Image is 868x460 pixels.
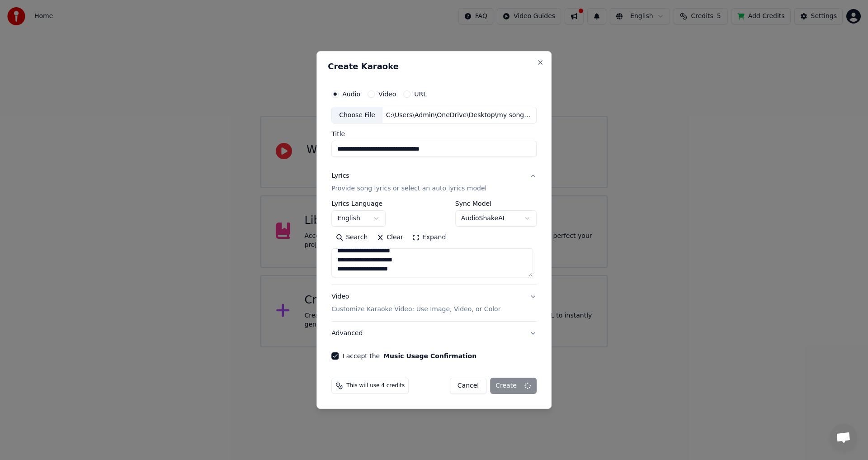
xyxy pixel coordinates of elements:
div: Choose File [332,107,382,123]
button: Advanced [331,322,537,345]
label: URL [414,91,427,97]
label: Audio [342,91,360,97]
div: LyricsProvide song lyrics or select an auto lyrics model [331,201,537,285]
p: Provide song lyrics or select an auto lyrics model [331,185,486,194]
label: Lyrics Language [331,201,386,207]
label: Video [378,91,396,97]
label: Sync Model [455,201,537,207]
button: Search [331,231,372,245]
button: Clear [372,231,408,245]
h2: Create Karaoke [328,62,540,71]
button: LyricsProvide song lyrics or select an auto lyrics model [331,165,537,201]
div: Lyrics [331,172,349,181]
label: Title [331,131,537,138]
p: Customize Karaoke Video: Use Image, Video, or Color [331,305,500,314]
div: Video [331,293,500,314]
button: Cancel [450,378,486,394]
button: I accept the [383,353,476,359]
span: This will use 4 credits [346,382,405,389]
label: I accept the [342,353,476,359]
div: C:\Users\Admin\OneDrive\Desktop\my songs\Rainbow In The Shadows Baby Loss (2).mp3 [382,111,536,120]
button: VideoCustomize Karaoke Video: Use Image, Video, or Color [331,285,537,322]
button: Expand [408,231,450,245]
